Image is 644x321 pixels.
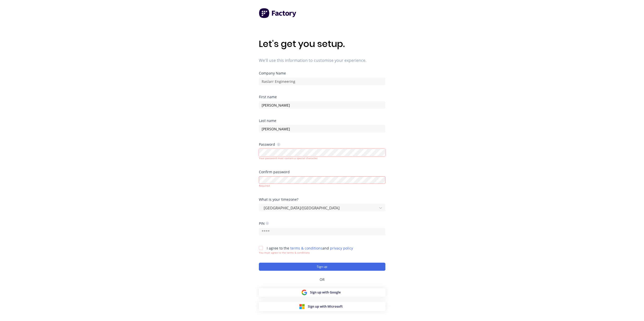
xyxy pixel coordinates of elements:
[259,142,280,147] div: Password
[308,304,343,309] span: Sign up with Microsoft
[259,38,385,49] h1: Let's get you setup.
[259,184,385,188] div: Required
[259,198,385,201] div: What is your timezone?
[259,71,385,75] div: Company Name
[259,271,385,288] div: OR
[259,221,269,226] div: PIN
[259,57,385,63] span: We'll use this information to customise your experience.
[259,156,385,160] div: Your password must contain a special character
[290,246,322,251] a: terms & conditions
[259,95,385,99] div: First name
[310,290,341,295] span: Sign up with Google
[259,251,353,255] div: You must agree to the terms & conditions
[259,119,385,122] div: Last name
[259,170,385,174] div: Confirm password
[259,302,385,311] button: Sign up with Microsoft
[330,246,353,251] a: privacy policy
[259,8,297,18] img: Factory
[259,263,385,271] button: Sign up
[267,246,353,251] span: I agree to the and
[259,288,385,297] button: Sign up with Google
